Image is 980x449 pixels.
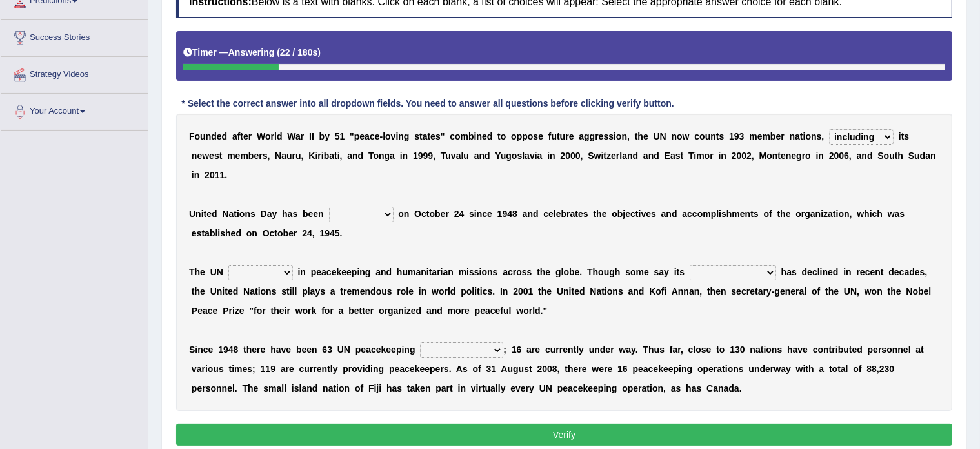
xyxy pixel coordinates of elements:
b: a [288,209,293,219]
b: n [930,151,936,161]
b: F [189,131,195,141]
b: a [643,151,648,161]
b: t [419,131,423,141]
b: i [816,151,819,161]
b: e [757,131,763,141]
b: c [370,131,375,141]
b: b [319,131,325,141]
b: l [522,151,525,161]
b: r [259,151,262,161]
b: e [206,209,212,219]
b: i [474,209,477,219]
b: , [752,151,754,161]
b: e [375,131,380,141]
b: O [414,209,421,219]
b: y [325,131,330,141]
b: e [313,209,318,219]
b: c [482,209,487,219]
b: u [914,151,920,161]
b: u [445,151,451,161]
b: a [232,131,237,141]
b: t [716,131,719,141]
b: S [877,151,883,161]
b: 3 [739,131,745,141]
b: , [340,151,343,161]
b: T [441,151,446,161]
b: u [889,151,895,161]
b: ) [317,47,321,57]
b: , [821,131,824,141]
b: b [248,151,254,161]
b: N [660,131,666,141]
b: s [214,151,219,161]
b: i [192,170,194,180]
b: 1 [729,131,734,141]
b: I [312,131,314,141]
b: g [506,151,512,161]
b: r [710,151,713,161]
b: ( [277,47,280,57]
b: n [721,151,726,161]
b: e [569,131,574,141]
b: s [469,209,474,219]
b: s [817,131,822,141]
b: 1 [413,151,418,161]
b: N [222,209,228,219]
b: r [595,131,598,141]
b: 1 [215,170,220,180]
b: W [257,131,265,141]
b: l [383,131,385,141]
b: W [287,131,295,141]
b: l [619,151,622,161]
b: u [200,131,206,141]
b: c [421,209,426,219]
b: t [635,131,638,141]
b: s [608,131,614,141]
b: , [627,131,630,141]
b: u [295,151,301,161]
b: i [719,151,721,161]
b: a [229,209,234,219]
b: r [301,131,304,141]
a: Strategy Videos [1,57,148,89]
b: 9 [734,131,739,141]
b: 1 [220,170,225,180]
b: 0 [210,170,215,180]
b: d [487,131,493,141]
b: e [611,151,616,161]
b: m [696,151,704,161]
b: f [548,131,552,141]
b: i [201,209,204,219]
b: o [398,209,404,219]
b: t [557,131,560,141]
b: d [358,151,364,161]
b: 0 [565,151,570,161]
b: b [435,209,441,219]
b: n [550,151,555,161]
b: n [404,209,410,219]
b: y [272,209,277,219]
b: s [435,131,441,141]
b: , [433,151,435,161]
b: U [189,209,195,219]
b: g [796,151,802,161]
b: s [719,131,725,141]
b: s [292,209,297,219]
b: K [308,151,315,161]
b: g [404,131,410,141]
b: Answering [228,47,275,57]
b: h [282,209,288,219]
b: n [479,151,485,161]
b: n [622,131,628,141]
b: o [501,131,506,141]
b: N [275,151,281,161]
b: a [474,151,479,161]
b: 9 [418,151,423,161]
b: e [791,151,796,161]
b: n [672,131,677,141]
b: m [763,131,770,141]
b: i [337,151,340,161]
b: n [194,170,200,180]
b: 2 [732,151,737,161]
b: 9 [423,151,428,161]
